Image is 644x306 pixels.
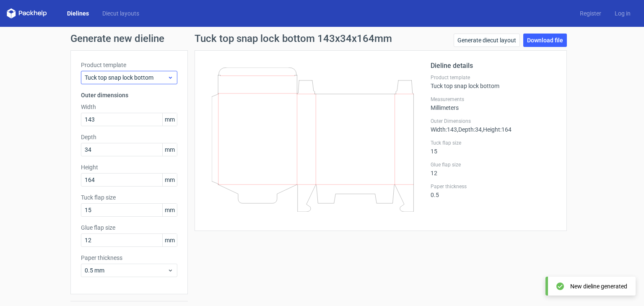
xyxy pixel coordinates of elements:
div: Millimeters [431,96,556,111]
label: Height [81,163,177,171]
span: mm [162,204,177,216]
span: , Depth : 34 [457,126,482,133]
a: Generate diecut layout [454,34,520,47]
span: mm [162,113,177,126]
a: Dielines [60,9,96,18]
label: Product template [431,74,556,81]
label: Paper thickness [81,254,177,262]
a: Register [573,9,608,18]
div: New dieline generated [570,282,627,290]
label: Measurements [431,96,556,103]
span: mm [162,234,177,246]
h1: Generate new dieline [70,34,574,44]
span: 0.5 mm [85,266,167,275]
h1: Tuck top snap lock bottom 143x34x164mm [195,34,392,44]
div: 12 [431,161,556,176]
h2: Dieline details [431,61,556,71]
label: Tuck flap size [431,140,556,146]
a: Diecut layouts [96,9,146,18]
div: Tuck top snap lock bottom [431,74,556,89]
label: Width [81,103,177,111]
div: 15 [431,140,556,155]
a: Log in [608,9,637,18]
h3: Outer dimensions [81,91,177,99]
span: , Height : 164 [482,126,512,133]
span: Tuck top snap lock bottom [85,73,167,82]
label: Product template [81,61,177,69]
label: Depth [81,133,177,141]
label: Glue flap size [431,161,556,168]
span: mm [162,143,177,156]
a: Download file [523,34,567,47]
div: 0.5 [431,183,556,198]
span: Width : 143 [431,126,457,133]
span: mm [162,174,177,186]
label: Glue flap size [81,223,177,232]
label: Tuck flap size [81,193,177,202]
label: Outer Dimensions [431,118,556,124]
label: Paper thickness [431,183,556,190]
